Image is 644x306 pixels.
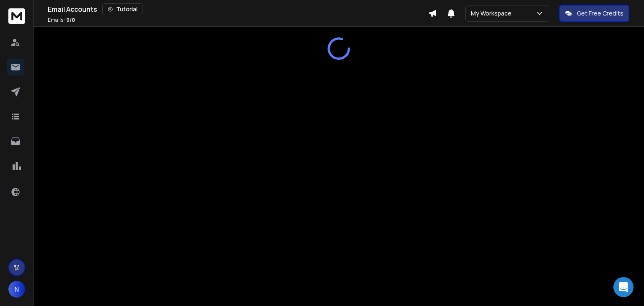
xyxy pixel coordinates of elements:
div: Open Intercom Messenger [613,277,634,297]
p: Get Free Credits [577,9,623,18]
p: My Workspace [471,9,515,18]
span: 0 / 0 [66,16,75,23]
button: Get Free Credits [559,5,629,22]
button: N [8,281,25,298]
button: Tutorial [102,3,143,15]
p: Emails : [48,17,75,23]
div: Email Accounts [48,3,428,15]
